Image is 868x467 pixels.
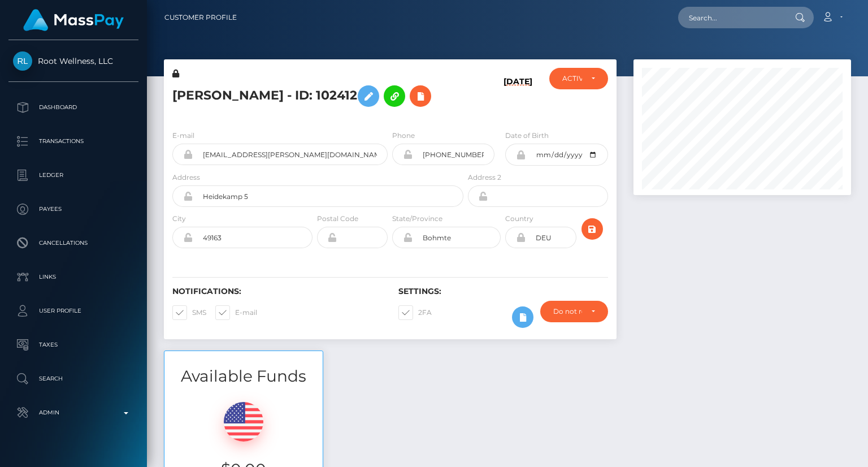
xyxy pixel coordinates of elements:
p: Dashboard [13,99,134,116]
img: Root Wellness, LLC [13,51,32,71]
a: Ledger [8,161,138,189]
h5: [PERSON_NAME] - ID: 102412 [172,80,457,113]
p: Payees [13,201,134,218]
div: ACTIVE [562,74,581,83]
h3: Available Funds [164,365,323,387]
a: Links [8,263,138,291]
input: Search... [678,7,784,28]
span: Root Wellness, LLC [8,56,138,66]
label: Address 2 [468,172,501,183]
img: USD.png [224,402,263,442]
a: User Profile [8,297,138,325]
label: Date of Birth [505,131,549,141]
label: State/Province [392,214,442,224]
a: Cancellations [8,229,138,257]
a: Search [8,365,138,393]
img: MassPay Logo [23,9,124,31]
p: Taxes [13,336,134,353]
a: Admin [8,399,138,427]
p: Ledger [13,167,134,184]
a: Payees [8,195,138,223]
p: Links [13,269,134,286]
a: Taxes [8,331,138,359]
label: Address [172,172,200,183]
label: City [172,214,186,224]
a: Dashboard [8,93,138,122]
p: Search [13,370,134,387]
p: User Profile [13,302,134,319]
h6: Settings: [398,287,607,296]
label: Phone [392,131,415,141]
h6: [DATE] [504,77,532,116]
label: E-mail [172,131,194,141]
p: Admin [13,404,134,421]
p: Transactions [13,133,134,150]
label: 2FA [398,305,432,320]
button: ACTIVE [549,68,607,89]
h6: Notifications: [172,287,381,296]
label: Postal Code [317,214,358,224]
label: E-mail [215,305,257,320]
a: Customer Profile [164,6,237,29]
button: Do not require [540,301,608,322]
div: Do not require [553,307,582,316]
label: SMS [172,305,206,320]
a: Transactions [8,127,138,155]
label: Country [505,214,533,224]
p: Cancellations [13,235,134,252]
